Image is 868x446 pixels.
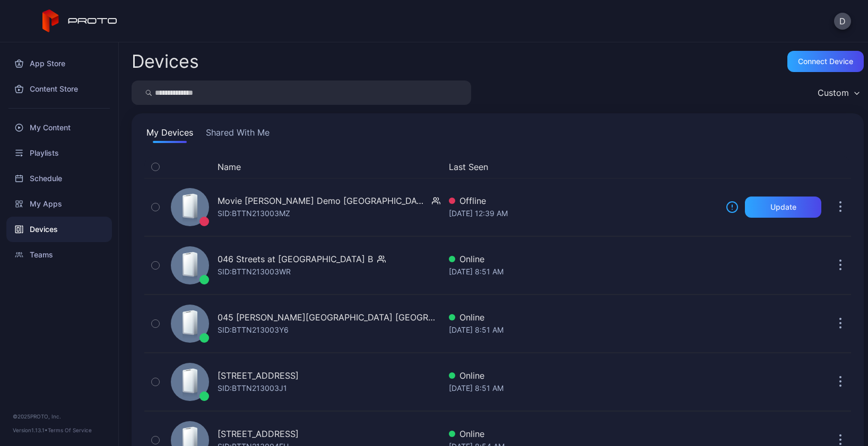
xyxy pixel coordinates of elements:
[218,427,299,440] div: [STREET_ADDRESS]
[745,197,821,218] button: Update
[798,57,853,66] div: Connect device
[6,140,112,166] a: Playlists
[218,324,289,336] div: SID: BTTN213003Y6
[218,311,440,324] div: 045 [PERSON_NAME][GEOGRAPHIC_DATA] [GEOGRAPHIC_DATA]
[132,52,199,71] h2: Devices
[13,412,106,421] div: © 2025 PROTO, Inc.
[204,126,272,143] button: Shared With Me
[449,253,717,265] div: Online
[6,115,112,140] a: My Content
[449,427,717,440] div: Online
[218,194,428,207] div: Movie [PERSON_NAME] Demo [GEOGRAPHIC_DATA]
[449,324,717,336] div: [DATE] 8:51 AM
[449,194,717,207] div: Offline
[6,191,112,217] a: My Apps
[48,427,92,433] a: Terms Of Service
[144,126,195,143] button: My Devices
[787,51,864,72] button: Connect device
[449,265,717,278] div: [DATE] 8:51 AM
[812,81,864,105] button: Custom
[218,253,373,265] div: 046 Streets at [GEOGRAPHIC_DATA] B
[218,160,241,173] button: Name
[218,369,299,382] div: [STREET_ADDRESS]
[218,265,291,278] div: SID: BTTN213003WR
[449,207,717,220] div: [DATE] 12:39 AM
[6,242,112,267] a: Teams
[218,207,290,220] div: SID: BTTN213003MZ
[6,51,112,76] a: App Store
[818,87,849,98] div: Custom
[6,217,112,242] a: Devices
[6,76,112,102] a: Content Store
[13,427,48,433] span: Version 1.13.1 •
[449,311,717,324] div: Online
[449,382,717,395] div: [DATE] 8:51 AM
[834,13,851,30] button: D
[830,160,851,173] div: Options
[722,160,817,173] div: Update Device
[218,382,287,395] div: SID: BTTN213003J1
[770,203,796,211] div: Update
[6,166,112,191] a: Schedule
[449,369,717,382] div: Online
[449,160,713,173] button: Last Seen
